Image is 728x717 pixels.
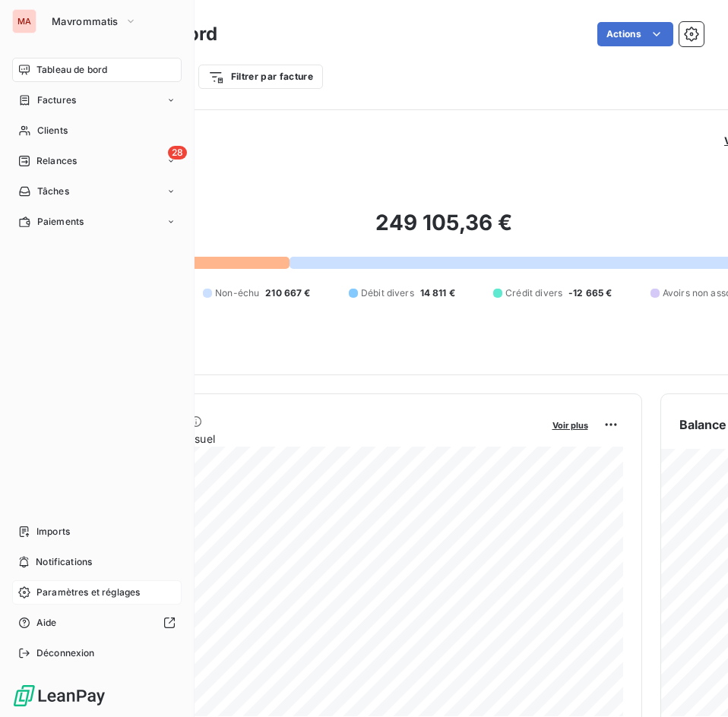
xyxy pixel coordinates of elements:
[198,65,323,89] button: Filtrer par facture
[36,154,77,168] span: Relances
[36,525,70,539] span: Imports
[36,586,140,599] span: Paramètres et réglages
[12,611,182,635] a: Aide
[568,286,612,300] span: -12 665 €
[12,9,36,33] div: MA
[548,418,593,431] button: Voir plus
[168,146,187,160] span: 28
[36,616,57,630] span: Aide
[52,15,119,27] span: Mavrommatis
[36,646,95,660] span: Déconnexion
[676,665,713,702] iframe: Intercom live chat
[597,22,673,46] button: Actions
[552,420,588,431] span: Voir plus
[420,286,455,300] span: 14 811 €
[37,215,84,229] span: Paiements
[86,431,542,447] span: Chiffre d'affaires mensuel
[37,93,76,107] span: Factures
[37,124,68,137] span: Clients
[36,555,92,569] span: Notifications
[265,286,310,300] span: 210 667 €
[37,185,69,198] span: Tâches
[36,63,107,77] span: Tableau de bord
[12,684,106,708] img: Logo LeanPay
[505,286,562,300] span: Crédit divers
[215,286,259,300] span: Non-échu
[361,286,414,300] span: Débit divers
